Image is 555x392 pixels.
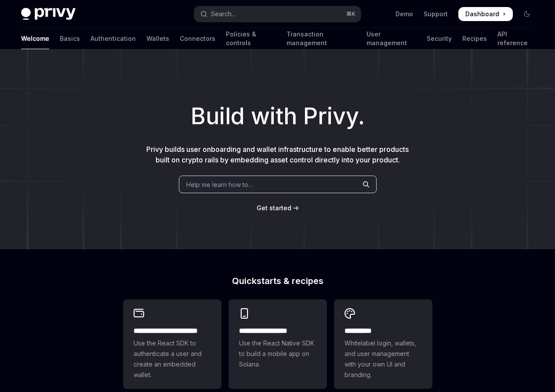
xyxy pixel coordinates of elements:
a: Basics [60,28,80,49]
a: Authentication [91,28,136,49]
span: Dashboard [465,10,499,18]
span: Whitelabel login, wallets, and user management with your own UI and branding. [345,338,422,380]
span: Use the React SDK to authenticate a user and create an embedded wallet. [134,338,211,380]
a: Recipes [462,28,487,49]
span: Privy builds user onboarding and wallet infrastructure to enable better products built on crypto ... [146,145,409,164]
button: Toggle dark mode [520,7,534,21]
h1: Build with Privy. [14,99,541,133]
img: dark logo [21,8,76,20]
a: Get started [257,204,291,212]
a: Transaction management [287,28,356,49]
a: Dashboard [458,7,513,21]
a: Support [424,10,448,18]
span: Help me learn how to… [186,180,253,189]
span: Get started [257,204,291,212]
a: Welcome [21,28,49,49]
a: **** *****Whitelabel login, wallets, and user management with your own UI and branding. [334,299,432,389]
a: Demo [395,10,413,18]
a: Security [427,28,452,49]
a: **** **** **** ***Use the React Native SDK to build a mobile app on Solana. [229,299,327,389]
a: Connectors [180,28,215,49]
a: Wallets [146,28,169,49]
a: User management [366,28,416,49]
span: Use the React Native SDK to build a mobile app on Solana. [239,338,316,370]
span: ⌘ K [346,11,355,18]
div: Search... [211,9,236,19]
h2: Quickstarts & recipes [123,277,432,285]
button: Open search [194,6,360,22]
a: API reference [497,28,534,49]
a: Policies & controls [226,28,276,49]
